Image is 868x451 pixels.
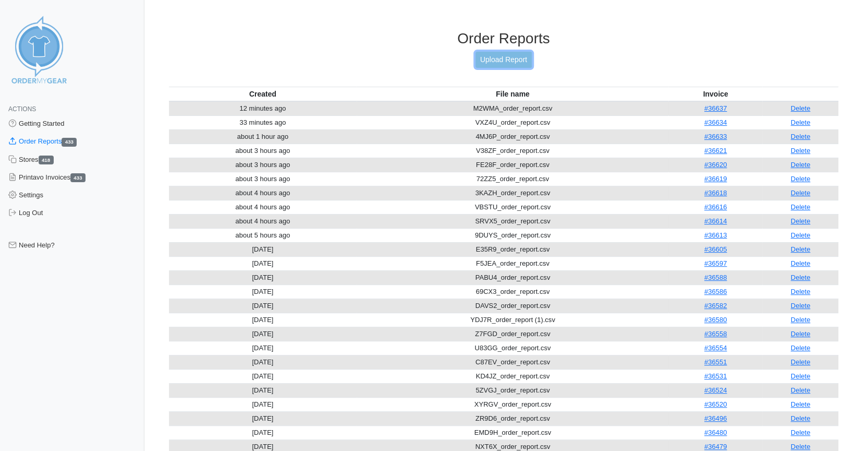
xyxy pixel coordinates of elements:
td: about 4 hours ago [169,214,357,228]
td: [DATE] [169,270,357,284]
td: [DATE] [169,242,357,256]
a: Delete [790,344,810,352]
span: 418 [39,156,54,164]
td: V38ZF_order_report.csv [357,144,668,158]
span: Actions [8,105,36,113]
a: #36614 [704,217,727,225]
a: #36558 [704,330,727,338]
td: [DATE] [169,425,357,440]
td: SRVX5_order_report.csv [357,214,668,228]
td: about 4 hours ago [169,200,357,214]
th: Created [169,87,357,101]
a: #36496 [704,414,727,422]
a: #36586 [704,288,727,295]
a: Delete [790,175,810,183]
td: [DATE] [169,284,357,299]
a: Delete [790,203,810,211]
a: #36588 [704,274,727,281]
a: #36582 [704,302,727,310]
td: DAVS2_order_report.csv [357,299,668,313]
a: Delete [790,118,810,126]
td: about 4 hours ago [169,186,357,200]
h3: Order Reports [169,30,839,48]
td: M2WMA_order_report.csv [357,101,668,116]
a: #36580 [704,316,727,324]
td: 33 minutes ago [169,115,357,129]
td: [DATE] [169,256,357,270]
td: [DATE] [169,355,357,369]
a: #36605 [704,245,727,253]
a: #36480 [704,429,727,436]
a: #36633 [704,133,727,140]
a: Delete [790,443,810,450]
a: Delete [790,274,810,281]
td: 5ZVGJ_order_report.csv [357,383,668,397]
td: YDJ7R_order_report (1).csv [357,313,668,327]
a: Delete [790,414,810,422]
td: about 3 hours ago [169,172,357,186]
a: Delete [790,358,810,366]
td: 69CX3_order_report.csv [357,284,668,299]
a: Delete [790,400,810,408]
a: Delete [790,330,810,338]
a: Delete [790,217,810,225]
td: KD4JZ_order_report.csv [357,369,668,383]
td: [DATE] [169,313,357,327]
a: Delete [790,189,810,197]
a: Delete [790,104,810,112]
td: [DATE] [169,341,357,355]
th: File name [357,87,668,101]
a: #36554 [704,344,727,352]
a: #36620 [704,161,727,169]
a: #36621 [704,147,727,155]
a: Delete [790,133,810,140]
td: FE28F_order_report.csv [357,158,668,172]
a: Delete [790,429,810,436]
span: 433 [70,173,85,182]
a: #36618 [704,189,727,197]
a: Delete [790,316,810,324]
td: about 3 hours ago [169,158,357,172]
td: 4MJ6P_order_report.csv [357,129,668,144]
td: F5JEA_order_report.csv [357,256,668,270]
td: U83GG_order_report.csv [357,341,668,355]
a: #36637 [704,104,727,112]
td: PABU4_order_report.csv [357,270,668,284]
a: #36551 [704,358,727,366]
td: [DATE] [169,397,357,411]
a: Delete [790,231,810,239]
a: Delete [790,372,810,380]
th: Invoice [668,87,762,101]
a: Delete [790,245,810,253]
a: #36479 [704,443,727,450]
td: [DATE] [169,299,357,313]
td: [DATE] [169,369,357,383]
td: VXZ4U_order_report.csv [357,115,668,129]
td: 3KAZH_order_report.csv [357,186,668,200]
a: #36520 [704,400,727,408]
a: #36619 [704,175,727,183]
td: [DATE] [169,383,357,397]
td: 9DUYS_order_report.csv [357,228,668,242]
a: #36524 [704,386,727,394]
a: #36597 [704,259,727,267]
span: 433 [62,138,77,147]
a: Upload Report [475,52,532,68]
td: [DATE] [169,411,357,425]
a: Delete [790,302,810,310]
a: #36531 [704,372,727,380]
a: #36634 [704,118,727,126]
td: [DATE] [169,327,357,341]
a: #36616 [704,203,727,211]
td: about 1 hour ago [169,129,357,144]
td: XYRGV_order_report.csv [357,397,668,411]
a: Delete [790,259,810,267]
td: 72ZZ5_order_report.csv [357,172,668,186]
a: #36613 [704,231,727,239]
td: VBSTU_order_report.csv [357,200,668,214]
td: 12 minutes ago [169,101,357,116]
td: EMD9H_order_report.csv [357,425,668,440]
td: C87EV_order_report.csv [357,355,668,369]
td: ZR9D6_order_report.csv [357,411,668,425]
td: E35R9_order_report.csv [357,242,668,256]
